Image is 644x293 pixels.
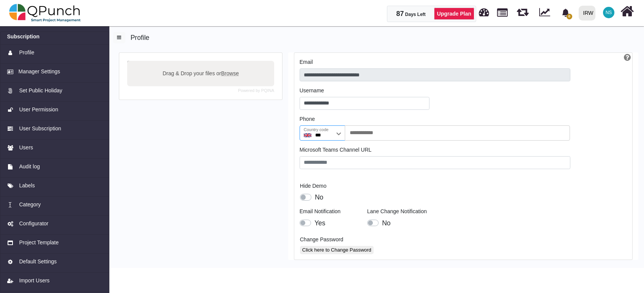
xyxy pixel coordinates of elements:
legend: Username [300,87,429,97]
i: Home [620,4,634,19]
span: Default Settings [19,258,57,266]
span: Releases [517,4,529,16]
a: Powered by PQINA [238,89,274,92]
span: NS [606,10,612,15]
span: User Subscription [19,125,61,133]
label: Yes [314,218,325,228]
svg: bell fill [562,9,570,17]
span: User Permission [19,106,58,114]
span: 0 [567,14,572,19]
a: bell fill0 [557,0,576,24]
span: Category [19,201,41,209]
span: Profile [19,49,34,57]
a: Upgrade Plan [434,8,474,20]
legend: Phone [300,115,571,125]
a: Help [623,51,632,63]
legend: Email Notification [300,207,367,218]
span: 87 [396,10,404,17]
span: Set Public Holiday [19,87,62,95]
span: Import Users [19,277,49,285]
a: IRW [575,0,598,25]
div: Notification [559,6,572,19]
span: Configurator [19,220,48,228]
span: Labels [19,182,35,190]
legend: Lane Change Notification [367,207,452,218]
span: Nadeem Sheikh [603,7,614,18]
button: Click here to Change Password [300,246,374,254]
legend: Email [300,58,571,68]
div: Dynamic Report [535,0,557,25]
legend: Microsoft Teams Channel URL [300,146,571,156]
label: Country code [304,127,328,133]
label: Hide Demo [294,180,350,193]
label: No [382,218,390,228]
label: Drag & Drop your files or [160,67,241,80]
img: qpunch-sp.fa6292f.png [9,2,81,24]
label: Change Password [294,233,379,246]
span: Browse [221,70,239,76]
h6: Subscription [7,33,40,40]
h5: Profile [113,32,638,42]
span: Audit log [19,163,39,171]
label: No [315,192,323,202]
span: Project Template [19,239,58,247]
span: Manager Settings [19,68,60,76]
span: Projects [497,5,508,17]
a: NS [598,0,619,25]
div: IRW [583,6,593,20]
span: Days Left [405,12,426,17]
span: Users [19,144,33,152]
span: Dashboard [479,5,489,16]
